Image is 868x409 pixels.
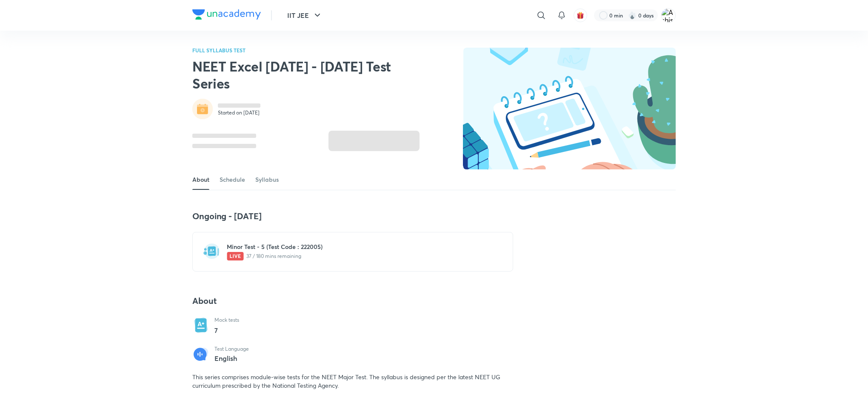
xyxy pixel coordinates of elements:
[192,211,513,222] h4: Ongoing - [DATE]
[220,169,245,190] a: Schedule
[192,9,261,22] a: Company Logo
[214,317,239,323] p: Mock tests
[255,169,279,190] a: Syllabus
[192,48,420,53] p: FULL SYLLABUS TEST
[192,169,209,190] a: About
[192,295,513,306] h4: About
[214,325,239,335] p: 7
[282,7,328,24] button: IIT JEE
[574,9,587,22] button: avatar
[577,11,584,19] img: avatar
[214,346,249,352] p: Test Language
[203,243,220,260] img: test
[218,109,260,116] p: Started on [DATE]
[661,8,676,23] img: Ashish Kumar
[227,252,489,260] p: 37 / 180 mins remaining
[628,11,637,20] img: streak
[192,58,410,92] h2: NEET Excel [DATE] - [DATE] Test Series
[227,252,244,260] img: live
[192,373,500,389] span: This series comprises module-wise tests for the NEET Major Test. The syllabus is designed per the...
[192,9,261,20] img: Company Logo
[227,243,489,251] h6: Minor Test - 5 (Test Code : 222005)
[214,355,249,362] p: English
